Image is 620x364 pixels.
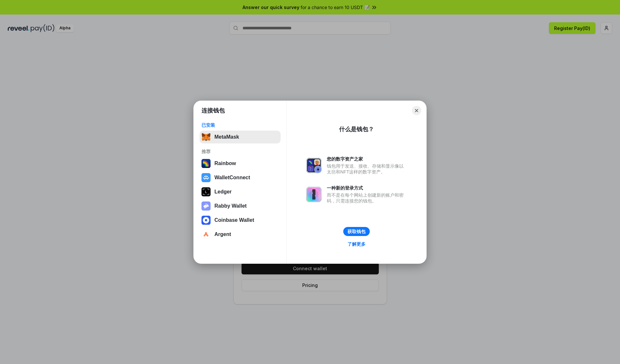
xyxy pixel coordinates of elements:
[327,192,407,204] div: 而不是在每个网站上创建新的账户和密码，只需连接您的钱包。
[339,125,374,133] div: 什么是钱包？
[201,149,279,154] div: 推荐
[201,173,211,182] img: svg+xml,%3Csvg%20width%3D%2228%22%20height%3D%2228%22%20viewBox%3D%220%200%2028%2028%22%20fill%3D...
[306,187,322,202] img: svg+xml,%3Csvg%20xmlns%3D%22http%3A%2F%2Fwww.w3.org%2F2000%2Fsvg%22%20fill%3D%22none%22%20viewBox...
[412,106,421,115] button: Close
[306,158,322,173] img: svg+xml,%3Csvg%20xmlns%3D%22http%3A%2F%2Fwww.w3.org%2F2000%2Fsvg%22%20fill%3D%22none%22%20viewBox...
[201,159,211,168] img: svg+xml,%3Csvg%20width%3D%22120%22%20height%3D%22120%22%20viewBox%3D%220%200%20120%20120%22%20fil...
[343,227,370,236] button: 获取钱包
[327,185,407,191] div: 一种新的登录方式
[327,156,407,162] div: 您的数字资产之家
[200,157,281,170] button: Rainbow
[201,187,211,196] img: svg+xml,%3Csvg%20xmlns%3D%22http%3A%2F%2Fwww.w3.org%2F2000%2Fsvg%22%20width%3D%2228%22%20height%3...
[200,185,281,198] button: Ledger
[347,229,366,234] div: 获取钱包
[214,161,236,166] div: Rainbow
[201,230,211,239] img: svg+xml,%3Csvg%20width%3D%2228%22%20height%3D%2228%22%20viewBox%3D%220%200%2028%2028%22%20fill%3D...
[200,131,281,143] button: MetaMask
[327,163,407,175] div: 钱包用于发送、接收、存储和显示像以太坊和NFT这样的数字资产。
[201,122,279,128] div: 已安装
[214,189,232,195] div: Ledger
[200,200,281,212] button: Rabby Wallet
[214,134,239,140] div: MetaMask
[200,228,281,241] button: Argent
[200,171,281,184] button: WalletConnect
[347,241,366,247] div: 了解更多
[200,214,281,227] button: Coinbase Wallet
[344,240,369,248] a: 了解更多
[214,231,231,237] div: Argent
[214,175,250,181] div: WalletConnect
[201,107,225,114] h1: 连接钱包
[214,203,247,209] div: Rabby Wallet
[201,202,211,211] img: svg+xml,%3Csvg%20xmlns%3D%22http%3A%2F%2Fwww.w3.org%2F2000%2Fsvg%22%20fill%3D%22none%22%20viewBox...
[214,217,254,223] div: Coinbase Wallet
[201,133,211,142] img: svg+xml,%3Csvg%20fill%3D%22none%22%20height%3D%2233%22%20viewBox%3D%220%200%2035%2033%22%20width%...
[201,216,211,225] img: svg+xml,%3Csvg%20width%3D%2228%22%20height%3D%2228%22%20viewBox%3D%220%200%2028%2028%22%20fill%3D...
